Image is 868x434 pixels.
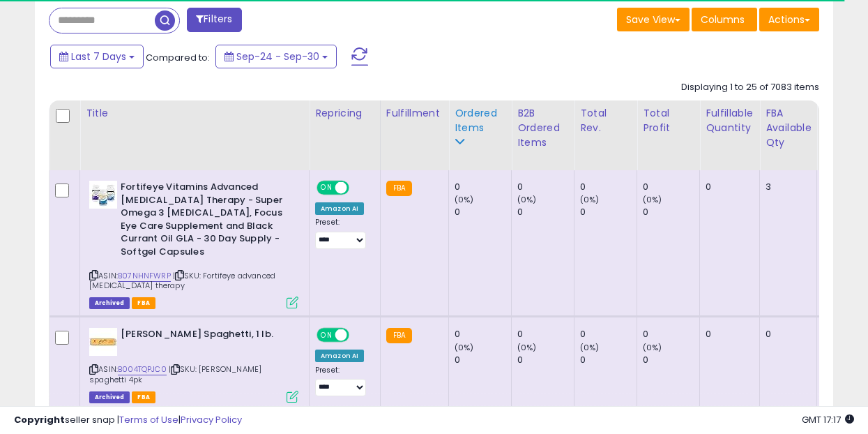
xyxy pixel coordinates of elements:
[580,194,600,205] small: (0%)
[181,413,242,426] a: Privacy Policy
[50,45,144,68] button: Last 7 Days
[580,342,600,353] small: (0%)
[802,413,854,426] span: 2025-10-8 17:17 GMT
[14,414,242,427] div: seller snap | |
[643,194,662,205] small: (0%)
[119,413,178,426] a: Terms of Use
[517,342,537,353] small: (0%)
[643,328,699,341] div: 0
[455,206,511,218] div: 0
[692,8,757,31] button: Columns
[766,328,806,341] div: 0
[580,106,631,135] div: Total Rev.
[766,181,806,193] div: 3
[236,50,319,63] span: Sep-24 - Sep-30
[132,391,155,403] span: FBA
[643,181,699,193] div: 0
[315,202,364,215] div: Amazon AI
[580,181,637,193] div: 0
[89,391,130,403] span: Listings that have been deleted from Seller Central
[701,13,745,27] span: Columns
[89,181,298,307] div: ASIN:
[517,194,537,205] small: (0%)
[121,328,290,345] b: [PERSON_NAME] Spaghetti, 1 lb.
[14,413,65,426] strong: Copyright
[89,328,298,401] div: ASIN:
[347,329,370,341] span: OFF
[386,328,412,343] small: FBA
[386,106,443,121] div: Fulfillment
[580,328,637,341] div: 0
[118,270,171,282] a: B07NHNFWRP
[89,181,117,209] img: 51LB3CDWkpL._SL40_.jpg
[706,106,754,135] div: Fulfillable Quantity
[318,182,335,194] span: ON
[517,181,574,193] div: 0
[455,194,474,205] small: (0%)
[315,366,370,397] div: Preset:
[455,354,511,366] div: 0
[580,354,637,366] div: 0
[118,364,167,375] a: B004TQPJC0
[89,364,261,384] span: | SKU: [PERSON_NAME] spaghetti 4pk
[455,328,511,341] div: 0
[517,106,568,150] div: B2B Ordered Items
[315,106,374,121] div: Repricing
[580,206,637,218] div: 0
[517,206,574,218] div: 0
[643,206,699,218] div: 0
[386,181,412,196] small: FBA
[121,181,290,262] b: Fortifeye Vitamins Advanced [MEDICAL_DATA] Therapy - Super Omega 3 [MEDICAL_DATA], Focus Eye Care...
[759,8,819,31] button: Actions
[215,45,337,68] button: Sep-24 - Sep-30
[89,328,117,356] img: 41O9PgtMmkL._SL40_.jpg
[706,181,749,193] div: 0
[132,297,155,309] span: FBA
[681,81,819,94] div: Displaying 1 to 25 of 7083 items
[86,106,303,121] div: Title
[146,51,210,64] span: Compared to:
[347,182,370,194] span: OFF
[643,342,662,353] small: (0%)
[643,106,694,135] div: Total Profit
[455,181,511,193] div: 0
[89,297,130,309] span: Listings that have been deleted from Seller Central
[318,329,335,341] span: ON
[89,270,275,291] span: | SKU: Fortifeye advanced [MEDICAL_DATA] therapy
[315,350,364,362] div: Amazon AI
[315,218,370,249] div: Preset:
[517,328,574,341] div: 0
[455,106,505,135] div: Ordered Items
[617,8,690,31] button: Save View
[766,106,811,150] div: FBA Available Qty
[517,354,574,366] div: 0
[455,342,474,353] small: (0%)
[187,8,241,32] button: Filters
[71,50,126,63] span: Last 7 Days
[706,328,749,341] div: 0
[643,354,699,366] div: 0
